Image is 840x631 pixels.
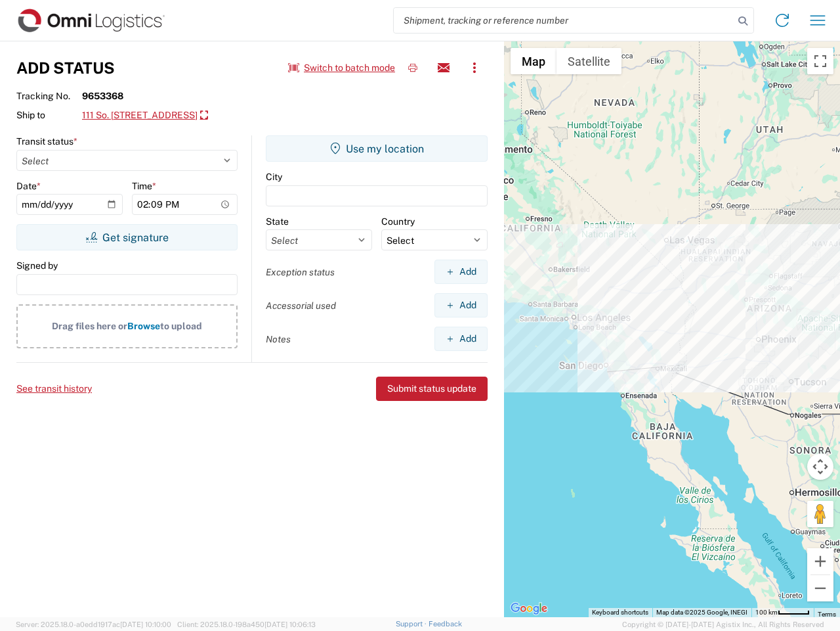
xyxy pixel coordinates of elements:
label: Accessorial used [266,300,336,312]
span: to upload [160,321,202,331]
button: Show satellite imagery [556,48,621,74]
a: Support [396,620,429,628]
button: Zoom out [807,575,833,601]
span: Client: 2025.18.0-198a450 [177,620,316,628]
button: Zoom in [807,548,833,574]
button: Add [434,260,488,284]
button: Toggle fullscreen view [807,48,833,74]
label: Transit status [16,135,77,147]
span: Map data ©2025 Google, INEGI [656,609,747,616]
label: Signed by [16,260,58,271]
input: Shipment, tracking or reference number [394,8,734,33]
span: [DATE] 10:10:00 [120,620,171,628]
span: [DATE] 10:06:13 [264,620,316,628]
button: Use my location [266,135,488,162]
label: Exception status [266,266,335,278]
a: Feedback [429,620,462,628]
span: Server: 2025.18.0-a0edd1917ac [16,620,171,628]
button: Switch to batch mode [288,57,395,79]
button: Map Scale: 100 km per 45 pixels [751,608,814,617]
label: Time [132,180,156,192]
label: Date [16,180,41,192]
label: Notes [266,333,291,345]
button: Get signature [16,224,238,250]
a: 111 So. [STREET_ADDRESS] [82,105,208,127]
span: Copyright © [DATE]-[DATE] Agistix Inc., All Rights Reserved [622,619,824,630]
button: Map camera controls [807,454,833,480]
button: See transit history [16,378,92,400]
a: Open this area in Google Maps (opens a new window) [507,600,551,617]
label: State [266,216,289,227]
button: Show street map [511,48,556,74]
span: Drag files here or [52,321,127,331]
button: Add [434,327,488,351]
a: Terms [818,611,836,618]
button: Drag Pegman onto the map to open Street View [807,501,833,527]
img: Google [507,600,551,617]
button: Keyboard shortcuts [592,608,648,617]
span: Ship to [16,109,82,121]
span: 100 km [755,609,778,616]
span: Tracking No. [16,90,82,102]
label: City [266,171,282,183]
strong: 9653368 [82,90,123,102]
h3: Add Status [16,58,115,78]
label: Country [381,216,415,227]
button: Add [434,293,488,317]
button: Submit status update [376,377,488,401]
span: Browse [127,321,160,331]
